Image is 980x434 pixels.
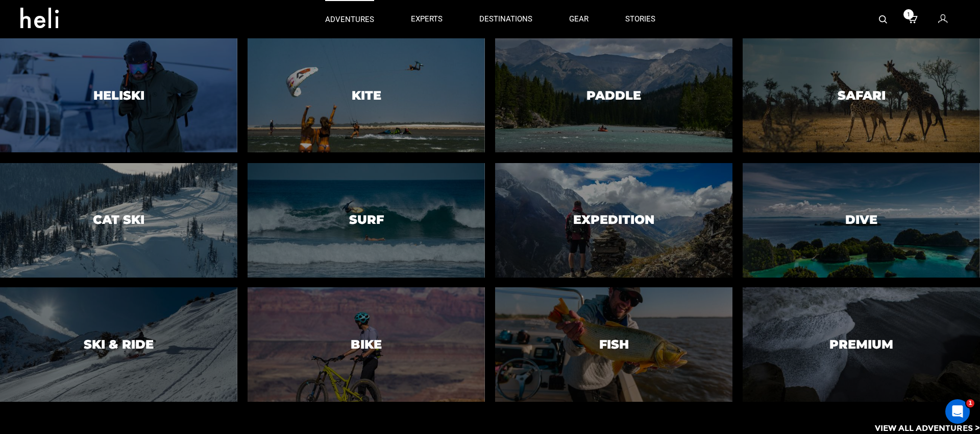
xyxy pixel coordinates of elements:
span: 1 [966,399,974,407]
iframe: Intercom live chat [945,399,970,424]
h3: Heliski [93,89,144,102]
h3: Premium [829,338,893,351]
h3: Bike [351,338,382,351]
p: View All Adventures > [875,422,980,434]
h3: Dive [845,213,877,226]
p: destinations [479,14,532,25]
h3: Safari [838,89,886,102]
h3: Cat Ski [93,213,144,226]
h3: Surf [349,213,384,226]
h3: Paddle [586,89,641,102]
p: experts [411,14,443,25]
h3: Fish [599,338,629,351]
img: search-bar-icon.svg [879,15,887,24]
span: 1 [903,9,914,19]
h3: Expedition [573,213,654,226]
h3: Kite [352,89,381,102]
h3: Ski & Ride [84,338,154,351]
a: PremiumPremium image [743,287,980,402]
p: adventures [325,14,374,25]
